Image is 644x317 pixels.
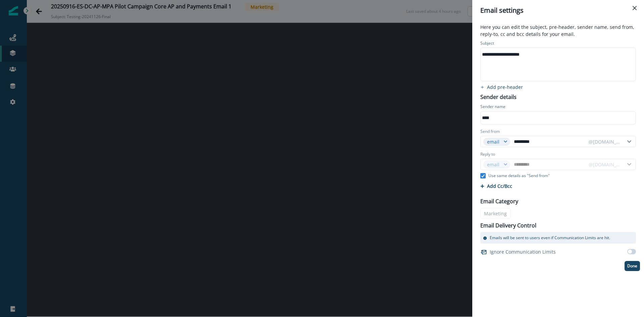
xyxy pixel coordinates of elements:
[480,151,495,157] label: Reply to
[480,197,518,205] p: Email Category
[480,5,636,15] div: Email settings
[487,84,523,90] p: Add pre-header
[589,138,621,145] div: @[DOMAIN_NAME]
[629,3,640,13] button: Close
[488,173,550,179] p: Use same details as "Send from"
[625,261,640,271] button: Done
[480,104,505,111] p: Sender name
[480,221,536,229] p: Email Delivery Control
[480,128,500,135] label: Send from
[476,84,527,90] button: add preheader
[480,40,494,48] p: Subject
[487,138,500,145] div: email
[627,264,637,268] p: Done
[476,92,521,101] p: Sender details
[490,235,610,241] p: Emails will be sent to users even if Communication Limits are hit.
[480,183,512,189] button: Add Cc/Bcc
[476,23,640,39] p: Here you can edit the subject, pre-header, sender name, send from, reply-to, cc and bcc details f...
[490,248,556,255] p: Ignore Communication Limits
